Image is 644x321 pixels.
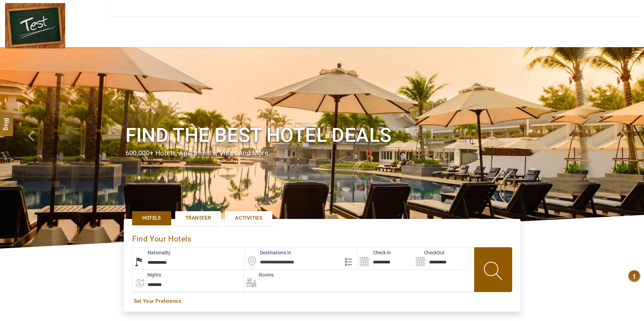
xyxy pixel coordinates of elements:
h1: Find the best hotel deals [125,123,519,148]
div: Find Your Hotels [132,227,512,247]
span: Hotels [142,215,161,222]
label: Rooms [244,271,274,278]
label: Nationality [132,249,171,256]
span: Transfer [185,215,211,222]
input: Search [358,248,414,269]
img: The Royal Line Holidays [5,3,65,49]
label: Destinations In [245,249,291,256]
a: Set Your Preference [134,298,510,305]
a: Activities [225,211,272,225]
label: nights [132,271,161,278]
a: Transfer [175,211,221,225]
span: Blog [2,118,11,123]
label: CheckOut [414,249,445,256]
label: Check In [358,249,391,256]
div: 600,000+ hotels, apartments, villas and more. [125,148,519,158]
span: Activities [235,215,262,222]
a: Hotels [132,211,171,225]
input: Search [414,248,470,269]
